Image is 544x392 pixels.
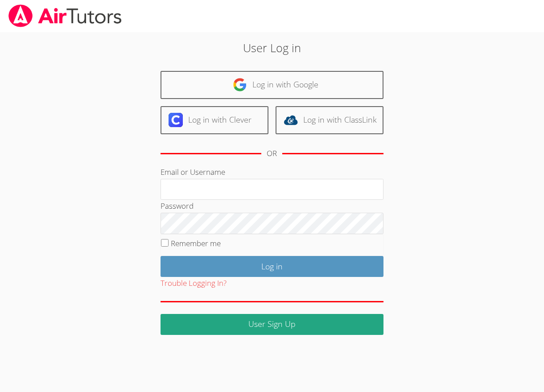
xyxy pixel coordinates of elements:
[161,277,227,290] button: Trouble Logging In?
[276,106,383,134] a: Log in with ClassLink
[161,256,383,277] input: Log in
[171,238,221,248] label: Remember me
[161,106,268,134] a: Log in with Clever
[169,113,183,127] img: clever-logo-6eab21bc6e7a338710f1a6ff85c0baf02591cd810cc4098c63d3a4b26e2feb20.svg
[8,4,123,27] img: airtutors_banner-c4298cdbf04f3fff15de1276eac7730deb9818008684d7c2e4769d2f7ddbe033.png
[161,201,194,211] label: Password
[284,113,298,127] img: classlink-logo-d6bb404cc1216ec64c9a2012d9dc4662098be43eaf13dc465df04b49fa7ab582.svg
[267,147,277,160] div: OR
[125,39,419,56] h2: User Log in
[161,71,383,99] a: Log in with Google
[161,167,225,177] label: Email or Username
[161,314,383,335] a: User Sign Up
[233,78,247,92] img: google-logo-50288ca7cdecda66e5e0955fdab243c47b7ad437acaf1139b6f446037453330a.svg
